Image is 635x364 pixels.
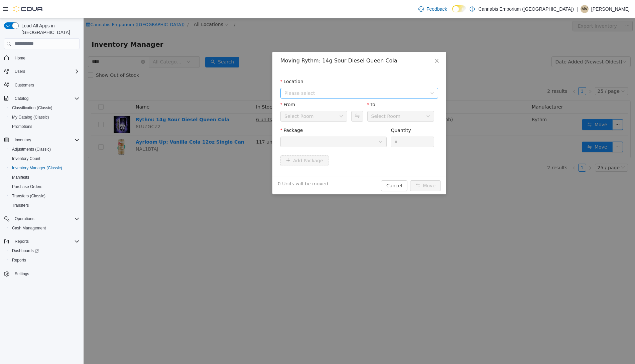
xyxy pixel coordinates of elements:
button: Purchase Orders [7,182,82,191]
a: Transfers [9,201,31,209]
a: Cash Management [9,224,48,232]
span: Purchase Orders [9,183,80,191]
span: Inventory [15,137,31,143]
button: Manifests [7,173,82,182]
span: Catalog [15,96,28,101]
button: Inventory Manager (Classic) [7,163,82,173]
button: Settings [1,269,82,279]
button: Adjustments (Classic) [7,145,82,154]
span: Promotions [9,123,80,131]
i: icon: close [351,40,356,45]
a: Settings [12,270,32,278]
a: Adjustments (Classic) [9,145,53,153]
label: To [284,83,292,89]
span: Home [15,55,25,61]
a: Promotions [9,123,35,131]
button: icon: plusAdd Package [197,137,245,148]
p: [PERSON_NAME] [591,5,630,13]
span: Inventory Count [9,155,80,163]
button: Swap [268,93,279,103]
a: Inventory Count [9,155,43,163]
span: Inventory [12,136,80,144]
label: Location [197,60,220,66]
button: Catalog [12,95,31,103]
button: Users [12,67,28,75]
span: Dashboards [12,248,39,253]
button: Operations [1,214,82,223]
span: Settings [12,269,80,278]
button: Reports [1,237,82,246]
label: From [197,83,212,89]
button: Reports [7,255,82,265]
button: Close [344,33,363,52]
img: Cova [13,6,43,12]
span: Purchase Orders [12,184,42,189]
a: My Catalog (Classic) [9,113,52,121]
span: Classification (Classic) [9,104,80,112]
span: Manifests [9,173,80,181]
span: Settings [15,271,29,277]
button: Transfers (Classic) [7,191,82,201]
span: Transfers (Classic) [9,192,80,200]
button: Cash Management [7,223,82,233]
button: Catalog [1,94,82,103]
span: Inventory Manager (Classic) [12,165,62,171]
a: Inventory Manager (Classic) [9,164,65,172]
button: Inventory [12,136,34,144]
button: Inventory Count [7,154,82,163]
span: Reports [15,239,29,244]
label: Package [197,109,219,115]
a: Home [12,54,28,62]
span: Customers [12,81,80,89]
button: Operations [12,215,37,223]
span: Users [15,69,25,74]
span: Adjustments (Classic) [12,147,51,152]
a: Purchase Orders [9,183,45,191]
span: Catalog [12,95,80,103]
a: Reports [9,256,29,264]
span: Promotions [12,124,32,129]
span: My Catalog (Classic) [12,115,49,120]
p: | [577,5,578,13]
span: Operations [12,215,80,223]
div: Moving Rythm: 14g Sour Diesel Queen Cola [197,39,355,46]
span: Adjustments (Classic) [9,145,80,153]
label: Quantity [307,109,328,115]
button: Promotions [7,122,82,131]
div: Michael Valentin [581,5,589,13]
input: Dark Mode [452,5,466,12]
span: Home [12,54,80,62]
a: Customers [12,81,37,89]
div: Select Room [201,93,230,103]
i: icon: down [343,96,347,101]
span: Cash Management [12,225,46,231]
button: Reports [12,237,31,245]
span: Reports [12,237,80,245]
span: Customers [15,82,34,88]
i: icon: down [347,73,351,77]
a: Classification (Classic) [9,104,55,112]
span: Transfers [12,203,29,208]
nav: Complex example [4,50,80,296]
span: Operations [15,216,34,221]
p: Cannabis Emporium ([GEOGRAPHIC_DATA]) [478,5,574,13]
span: Please select [201,71,343,78]
span: Dark Mode [452,12,453,13]
span: Transfers (Classic) [12,193,45,199]
a: Transfers (Classic) [9,192,48,200]
button: Classification (Classic) [7,103,82,113]
span: Cash Management [9,224,80,232]
a: Manifests [9,173,32,181]
button: Users [1,67,82,76]
button: Home [1,53,82,63]
button: Transfers [7,201,82,210]
a: Dashboards [7,246,82,255]
button: icon: swapMove [327,162,357,173]
i: icon: down [256,96,260,101]
span: Dashboards [9,247,80,255]
span: Manifests [12,175,29,180]
button: My Catalog (Classic) [7,113,82,122]
button: Inventory [1,135,82,145]
div: Select Room [288,93,317,103]
a: Feedback [416,2,450,16]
